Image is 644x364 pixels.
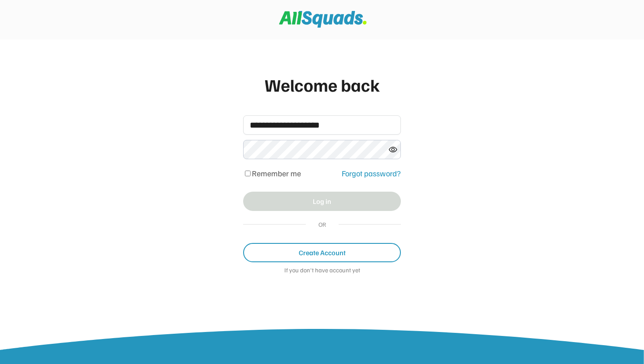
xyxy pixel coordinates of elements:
[243,267,401,275] div: If you don't have account yet
[342,168,401,179] div: Forgot password?
[279,11,367,28] img: Squad%20Logo.svg
[315,220,330,229] div: OR
[252,168,301,178] label: Remember me
[243,243,401,262] button: Create Account
[243,71,401,98] div: Welcome back
[243,192,401,211] button: Log in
